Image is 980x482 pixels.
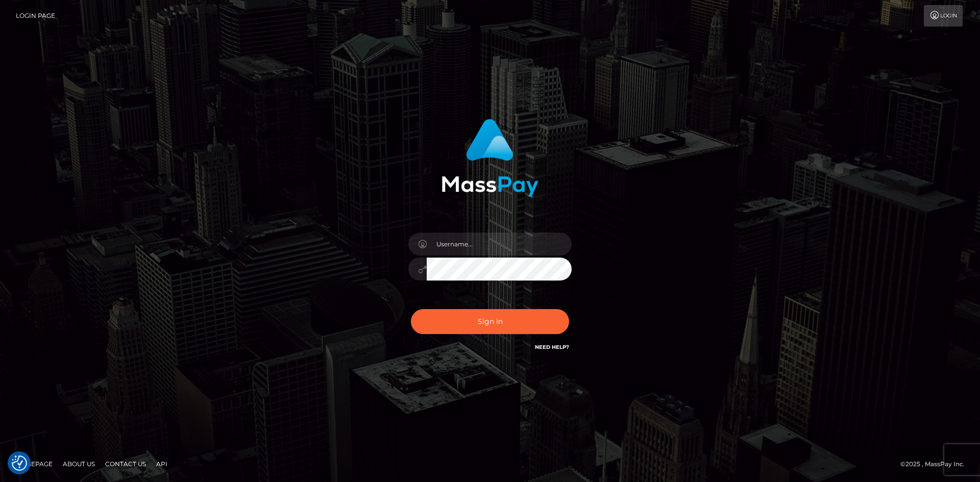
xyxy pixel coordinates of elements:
[11,456,57,472] a: Homepage
[59,456,99,472] a: About Us
[535,344,569,350] a: Need Help?
[12,455,27,471] button: Consent Preferences
[101,456,150,472] a: Contact Us
[924,5,963,27] a: Login
[16,5,55,27] a: Login Page
[427,233,572,256] input: Username...
[411,309,569,334] button: Sign in
[12,455,27,471] img: Revisit consent button
[152,456,171,472] a: API
[900,459,972,470] div: © 2025 , MassPay Inc.
[442,119,538,197] img: MassPay Login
